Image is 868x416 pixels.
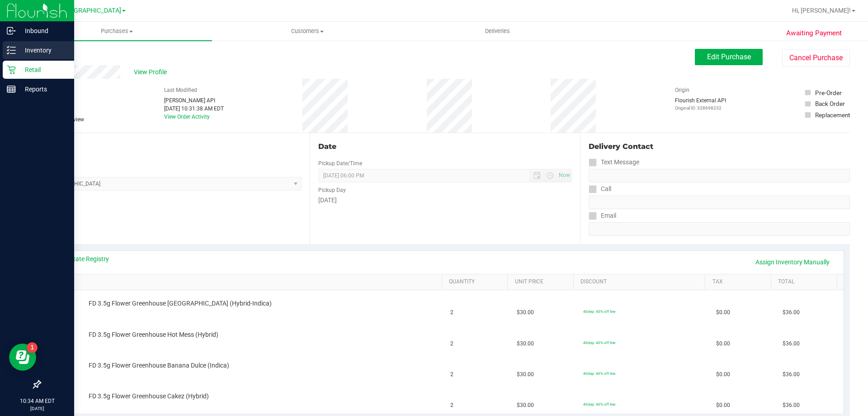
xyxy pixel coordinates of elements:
div: Back Order [815,99,845,108]
a: Customers [212,22,402,41]
span: FD 3.5g Flower Greenhouse Banana Dulce (Indica) [89,361,229,370]
a: View Order Activity [164,114,210,120]
span: FD 3.5g Flower Greenhouse Cakez (Hybrid) [89,392,209,401]
label: Last Modified [164,86,197,94]
span: $30.00 [517,401,534,410]
div: Replacement [815,110,850,120]
div: Delivery Contact [589,141,850,152]
span: [GEOGRAPHIC_DATA] [59,7,121,14]
span: 2 [450,308,453,317]
span: FD 3.5g Flower Greenhouse Hot Mess (Hybrid) [89,330,218,339]
span: 40dep: 40% off line [583,371,615,376]
span: View Profile [134,67,170,77]
span: $0.00 [716,401,730,410]
a: Deliveries [402,22,593,41]
span: 40dep: 40% off line [583,309,615,314]
span: $0.00 [716,308,730,317]
span: Deliveries [473,27,522,35]
inline-svg: Reports [7,85,16,94]
span: Customers [212,27,402,35]
div: Pre-Order [815,88,842,97]
div: Flourish External API [675,96,726,111]
span: 2 [450,370,453,379]
span: Purchases [22,27,212,35]
div: [DATE] [318,196,571,205]
input: Format: (999) 999-9999 [589,196,850,209]
span: $30.00 [517,370,534,379]
span: $0.00 [716,370,730,379]
label: Origin [675,86,689,94]
label: Pickup Day [318,186,346,194]
a: Unit Price [515,278,570,286]
a: SKU [53,278,438,286]
span: Awaiting Payment [786,28,842,38]
span: FD 3.5g Flower Greenhouse [GEOGRAPHIC_DATA] (Hybrid-Indica) [89,299,272,308]
a: Purchases [22,22,212,41]
div: [PERSON_NAME] API [164,96,224,105]
p: Reports [16,84,70,95]
iframe: Resource center [9,344,36,371]
p: Retail [16,64,70,75]
input: Format: (999) 999-9999 [589,169,850,182]
button: Edit Purchase [695,49,763,65]
p: [DATE] [4,405,70,412]
a: Assign Inventory Manually [750,254,835,270]
span: $36.00 [783,339,800,348]
span: 2 [450,339,453,348]
label: Call [589,182,611,196]
span: $36.00 [783,370,800,379]
p: Inbound [16,25,70,36]
p: 10:34 AM EDT [4,397,70,405]
label: Pickup Date/Time [318,159,362,167]
span: $0.00 [716,339,730,348]
label: Email [589,209,616,222]
div: [DATE] 10:31:38 AM EDT [164,105,224,113]
a: Tax [712,278,768,286]
span: 2 [450,401,453,410]
span: Hi, [PERSON_NAME]! [792,7,851,14]
label: Text Message [589,156,639,169]
a: View State Registry [55,254,109,263]
span: 40dep: 40% off line [583,402,615,406]
span: $30.00 [517,339,534,348]
iframe: Resource center unread badge [27,342,38,353]
span: 40dep: 40% off line [583,340,615,345]
p: Original ID: 328698232 [675,105,726,111]
button: Cancel Purchase [782,49,850,67]
inline-svg: Retail [7,65,16,74]
span: $36.00 [783,308,800,317]
span: $30.00 [517,308,534,317]
inline-svg: Inventory [7,46,16,55]
div: Date [318,141,571,152]
span: $36.00 [783,401,800,410]
a: Total [778,278,833,286]
inline-svg: Inbound [7,26,16,35]
span: Edit Purchase [707,53,751,61]
a: Quantity [449,278,504,286]
div: Location [40,141,302,152]
a: Discount [580,278,702,286]
p: Inventory [16,45,70,56]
